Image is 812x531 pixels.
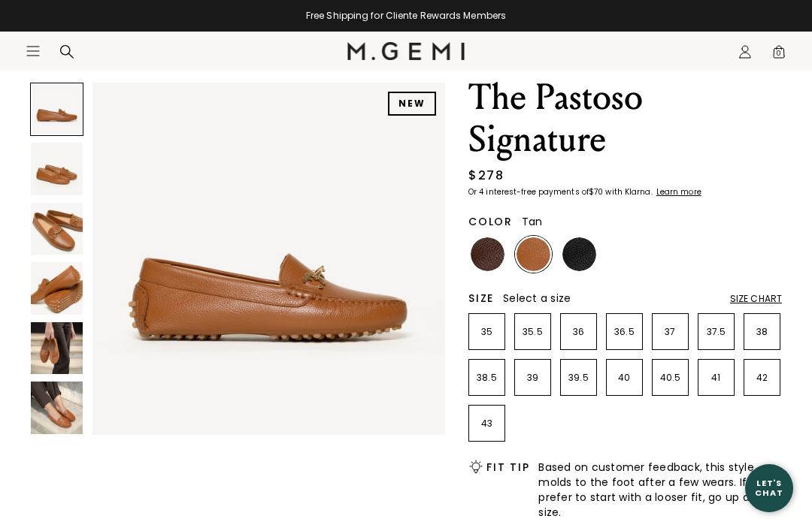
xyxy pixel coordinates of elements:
p: 37 [653,326,688,338]
img: The Pastoso Signature [31,382,83,433]
span: Based on customer feedback, this style molds to the foot after a few wears. If you prefer to star... [538,460,782,520]
div: Let's Chat [745,478,793,497]
img: Tan [517,237,550,271]
klarna-placement-style-body: Or 4 interest-free payments of [468,186,589,198]
img: The Pastoso Signature [31,203,83,255]
h1: The Pastoso Signature [468,77,782,161]
span: Tan [522,214,543,229]
img: The Pastoso Signature [31,322,83,374]
p: 41 [698,372,734,384]
p: 35 [469,326,504,338]
div: Size Chart [730,293,782,305]
p: 38.5 [469,372,504,384]
a: Learn more [655,188,701,197]
img: Chocolate [471,237,504,271]
p: 36 [561,326,596,338]
h2: Color [468,216,513,228]
span: 0 [771,47,786,62]
h2: Fit Tip [486,461,529,473]
img: M.Gemi [347,42,465,60]
span: Select a size [503,291,571,306]
klarna-placement-style-cta: Learn more [656,186,701,198]
p: 42 [744,372,780,384]
p: 37.5 [698,326,734,338]
img: Black [562,237,596,271]
p: 39 [515,372,550,384]
klarna-placement-style-amount: $70 [589,186,603,198]
p: 38 [744,326,780,338]
img: The Pastoso Signature [31,262,83,314]
p: 40 [607,372,642,384]
p: 43 [469,418,504,430]
p: 35.5 [515,326,550,338]
button: Open site menu [26,44,41,59]
h2: Size [468,292,494,304]
img: The Pastoso Signature [92,83,445,435]
p: 39.5 [561,372,596,384]
klarna-placement-style-body: with Klarna [605,186,654,198]
div: NEW [388,92,436,116]
img: The Pastoso Signature [31,143,83,195]
p: 40.5 [653,372,688,384]
p: 36.5 [607,326,642,338]
div: $278 [468,167,504,185]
